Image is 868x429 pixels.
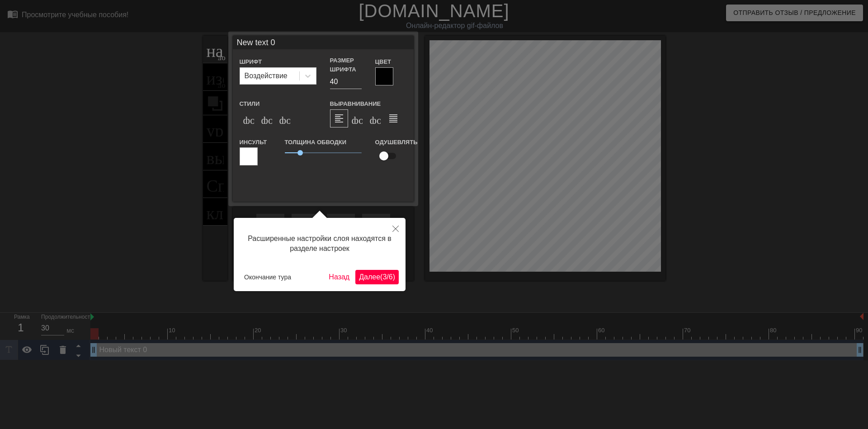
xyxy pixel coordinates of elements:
ya-tr-span: / [387,273,388,281]
button: Окончание тура [241,270,295,284]
ya-tr-span: Назад [329,273,349,281]
ya-tr-span: 6 [389,273,393,281]
button: Далее [355,270,399,284]
ya-tr-span: ( [380,273,382,281]
ya-tr-span: ) [393,273,395,281]
ya-tr-span: Расширенные настройки слоя находятся в разделе настроек [248,235,392,252]
button: Назад [325,270,353,284]
ya-tr-span: Далее [359,273,380,281]
ya-tr-span: 3 [382,273,387,281]
button: Закрыть [386,218,406,239]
